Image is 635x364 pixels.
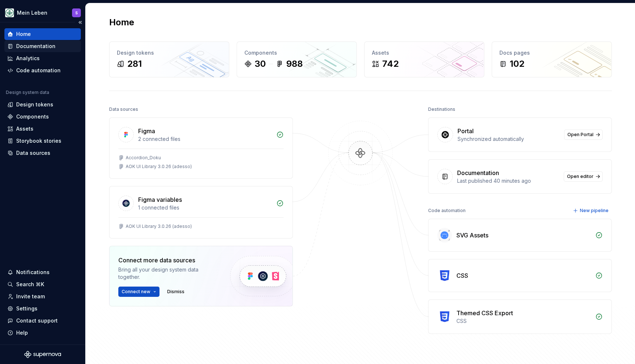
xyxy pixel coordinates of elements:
[75,10,78,16] div: S
[16,281,44,288] div: Search ⌘K
[564,130,603,140] a: Open Portal
[16,30,31,38] div: Home
[4,147,81,159] a: Data sources
[118,287,159,297] button: Connect new
[16,329,28,336] div: Help
[16,293,45,300] div: Invite team
[244,49,349,57] div: Components
[571,205,612,216] button: New pipeline
[16,317,58,324] div: Contact support
[4,291,81,302] a: Invite team
[237,41,357,77] a: Components30988
[499,49,604,57] div: Docs pages
[109,117,293,179] a: Figma2 connected filesAccordion_DokuAOK UI Library 3.0.26 (adesso)
[286,58,303,70] div: 988
[138,195,182,204] div: Figma variables
[372,49,477,57] div: Assets
[4,327,81,339] button: Help
[567,174,593,179] span: Open editor
[564,171,603,182] a: Open editor
[16,269,50,276] div: Notifications
[456,309,513,317] div: Themed CSS Export
[510,58,524,70] div: 102
[138,135,272,143] div: 2 connected files
[5,8,14,17] img: df5db9ef-aba0-4771-bf51-9763b7497661.png
[456,231,488,240] div: SVG Assets
[458,127,474,135] div: Portal
[138,127,155,135] div: Figma
[167,289,184,295] span: Dismiss
[492,41,612,77] a: Docs pages102
[1,5,84,21] button: Mein LebenS
[138,204,272,211] div: 1 connected files
[109,41,229,77] a: Design tokens281
[4,28,81,40] a: Home
[4,40,81,52] a: Documentation
[4,123,81,135] a: Assets
[4,135,81,147] a: Storybook stories
[16,113,49,120] div: Components
[16,101,53,108] div: Design tokens
[16,43,55,50] div: Documentation
[4,315,81,327] button: Contact support
[382,58,399,70] div: 742
[127,58,142,70] div: 281
[4,266,81,278] button: Notifications
[4,279,81,290] button: Search ⌘K
[457,168,499,177] div: Documentation
[126,155,161,161] div: Accordion_Doku
[4,303,81,314] a: Settings
[24,351,61,358] svg: Supernova Logo
[4,99,81,110] a: Design tokens
[16,149,50,157] div: Data sources
[109,104,138,114] div: Data sources
[109,186,293,239] a: Figma variables1 connected filesAOK UI Library 3.0.26 (adesso)
[122,289,150,295] span: Connect new
[118,256,218,265] div: Connect more data sources
[16,137,61,145] div: Storybook stories
[364,41,484,77] a: Assets742
[428,104,455,114] div: Destinations
[16,55,40,62] div: Analytics
[6,90,49,95] div: Design system data
[458,135,560,143] div: Synchronized automatically
[580,208,609,214] span: New pipeline
[75,17,85,28] button: Collapse sidebar
[16,305,37,312] div: Settings
[16,67,61,74] div: Code automation
[4,52,81,64] a: Analytics
[126,223,192,229] div: AOK UI Library 3.0.26 (adesso)
[255,58,266,70] div: 30
[118,266,218,281] div: Bring all your design system data together.
[164,287,188,297] button: Dismiss
[457,177,559,185] div: Last published 40 minutes ago
[4,65,81,76] a: Code automation
[109,17,134,28] h2: Home
[126,164,192,170] div: AOK UI Library 3.0.26 (adesso)
[567,132,593,138] span: Open Portal
[456,271,468,280] div: CSS
[4,111,81,123] a: Components
[456,317,591,325] div: CSS
[17,9,47,17] div: Mein Leben
[428,205,466,216] div: Code automation
[117,49,222,57] div: Design tokens
[16,125,33,132] div: Assets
